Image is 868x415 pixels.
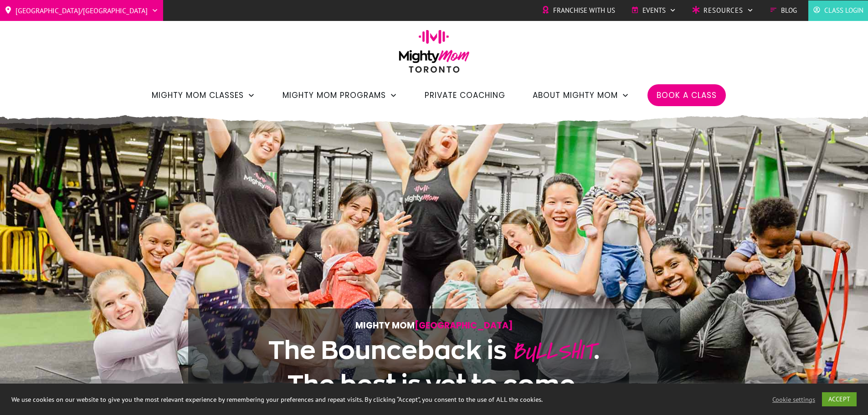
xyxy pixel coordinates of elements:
[704,4,743,17] span: Resources
[770,4,797,17] a: Blog
[216,334,652,400] h1: .
[425,87,505,103] a: Private Coaching
[152,87,244,103] span: Mighty Mom Classes
[692,4,754,17] a: Resources
[415,319,513,332] span: [GEOGRAPHIC_DATA]
[642,4,666,17] span: Events
[394,30,474,79] img: mightymom-logo-toronto
[288,370,581,398] span: The best is yet to come.
[822,392,857,406] a: ACCEPT
[512,334,594,369] span: BULLSHIT
[533,87,629,103] a: About Mighty Mom
[282,87,397,103] a: Mighty Mom Programs
[5,3,159,18] a: [GEOGRAPHIC_DATA]/[GEOGRAPHIC_DATA]
[553,4,615,17] span: Franchise with Us
[657,87,717,103] a: Book a Class
[15,3,148,18] span: [GEOGRAPHIC_DATA]/[GEOGRAPHIC_DATA]
[533,87,618,103] span: About Mighty Mom
[542,4,615,17] a: Franchise with Us
[268,336,507,364] span: The Bounceback is
[216,318,652,333] p: Mighty Mom
[813,4,863,17] a: Class Login
[781,4,797,17] span: Blog
[772,395,815,404] a: Cookie settings
[11,395,603,404] div: We use cookies on our website to give you the most relevant experience by remembering your prefer...
[152,87,255,103] a: Mighty Mom Classes
[824,4,863,17] span: Class Login
[631,4,676,17] a: Events
[282,87,386,103] span: Mighty Mom Programs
